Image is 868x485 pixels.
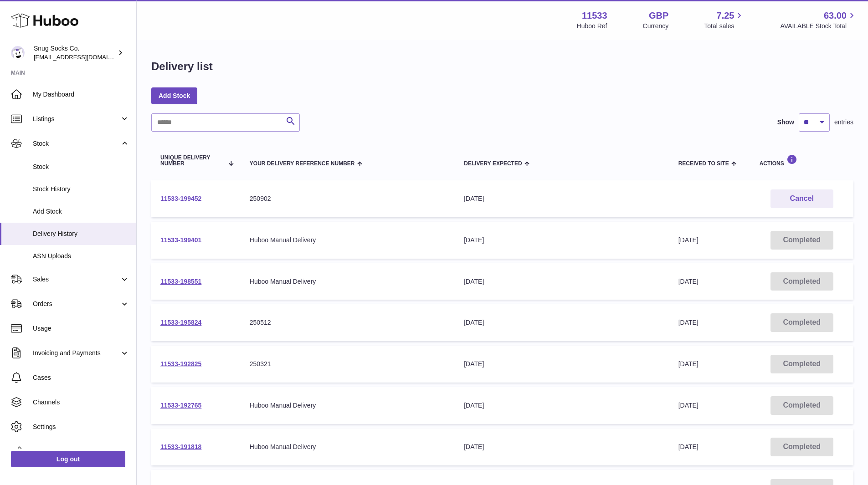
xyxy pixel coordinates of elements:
[250,401,446,410] div: Huboo Manual Delivery
[250,277,446,286] div: Huboo Manual Delivery
[34,53,134,61] span: [EMAIL_ADDRESS][DOMAIN_NAME]
[770,189,833,208] button: Cancel
[33,447,129,456] span: Returns
[250,236,446,245] div: Huboo Manual Delivery
[780,10,857,31] a: 63.00 AVAILABLE Stock Total
[33,163,129,171] span: Stock
[678,236,699,244] span: [DATE]
[464,277,660,286] div: [DATE]
[250,194,446,203] div: 250902
[160,155,223,167] span: Unique Delivery Number
[160,195,201,202] a: 11533-199452
[717,10,734,22] span: 7.25
[33,398,129,407] span: Channels
[649,10,668,22] strong: GBP
[464,360,660,368] div: [DATE]
[464,194,660,203] div: [DATE]
[760,154,844,167] div: Actions
[643,22,669,31] div: Currency
[250,161,355,167] span: Your Delivery Reference Number
[33,207,129,216] span: Add Stock
[33,252,129,260] span: ASN Uploads
[151,59,213,74] h1: Delivery list
[678,360,699,368] span: [DATE]
[33,90,129,99] span: My Dashboard
[780,22,857,31] span: AVAILABLE Stock Total
[577,22,607,31] div: Huboo Ref
[33,300,120,308] span: Orders
[160,236,201,244] a: 11533-199401
[160,278,201,285] a: 11533-198551
[678,443,699,450] span: [DATE]
[834,118,853,127] span: entries
[824,10,847,22] span: 63.00
[777,118,794,127] label: Show
[250,360,446,368] div: 250321
[33,373,129,382] span: Cases
[678,161,729,167] span: Received to Site
[160,443,201,450] a: 11533-191818
[678,402,699,409] span: [DATE]
[678,278,699,285] span: [DATE]
[704,10,745,31] a: 7.25 Total sales
[250,443,446,451] div: Huboo Manual Delivery
[33,324,129,333] span: Usage
[678,319,699,326] span: [DATE]
[704,22,745,31] span: Total sales
[33,275,120,284] span: Sales
[11,451,125,467] a: Log out
[464,161,522,167] span: Delivery Expected
[464,401,660,410] div: [DATE]
[33,349,120,357] span: Invoicing and Payments
[582,10,607,22] strong: 11533
[250,318,446,327] div: 250512
[33,230,129,238] span: Delivery History
[464,318,660,327] div: [DATE]
[160,319,201,326] a: 11533-195824
[11,46,25,60] img: info@snugsocks.co.uk
[33,423,129,431] span: Settings
[33,115,120,123] span: Listings
[151,87,197,104] a: Add Stock
[464,443,660,451] div: [DATE]
[33,139,120,148] span: Stock
[160,402,201,409] a: 11533-192765
[160,360,201,368] a: 11533-192825
[34,44,116,61] div: Snug Socks Co.
[33,185,129,194] span: Stock History
[464,236,660,245] div: [DATE]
